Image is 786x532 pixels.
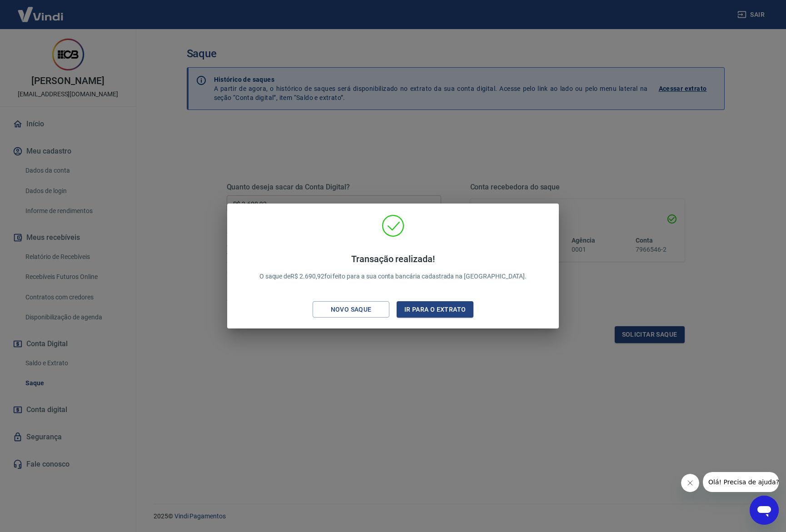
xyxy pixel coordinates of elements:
h4: Transação realizada! [259,254,527,264]
iframe: Botão para abrir a janela de mensagens [750,496,779,525]
button: Novo saque [313,301,389,318]
span: Olá! Precisa de ajuda? [5,6,76,14]
iframe: Fechar mensagem [681,474,699,492]
iframe: Mensagem da empresa [703,472,779,492]
p: O saque de R$ 2.690,92 foi feito para a sua conta bancária cadastrada na [GEOGRAPHIC_DATA]. [259,254,527,281]
div: Novo saque [320,304,383,315]
button: Ir para o extrato [397,301,473,318]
